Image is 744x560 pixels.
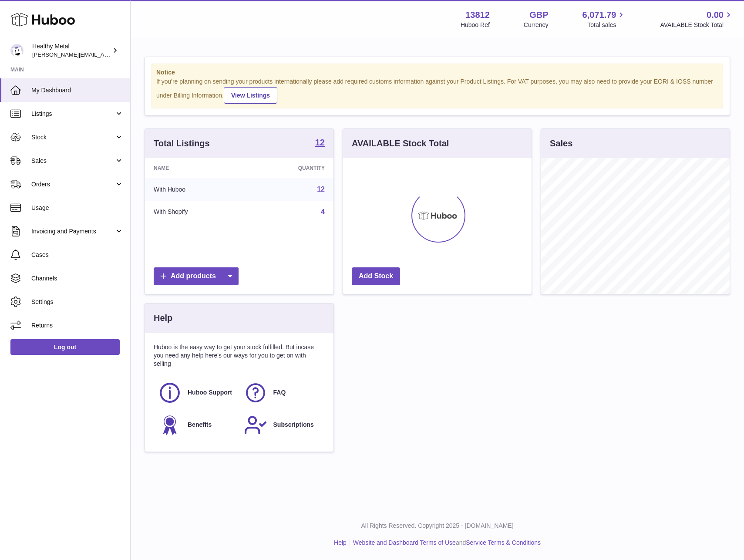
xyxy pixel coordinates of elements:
span: Huboo Support [188,388,232,397]
li: and [350,539,541,547]
span: Orders [31,180,114,189]
span: Subscriptions [273,421,314,429]
span: Benefits [188,421,212,429]
a: FAQ [244,381,321,405]
a: 12 [317,186,325,193]
span: Invoicing and Payments [31,227,114,236]
strong: Notice [156,68,718,77]
a: Website and Dashboard Terms of Use [353,539,456,546]
span: Listings [31,110,114,118]
th: Quantity [246,158,333,178]
a: 6,071.79 Total sales [582,9,626,29]
span: Channels [31,274,124,283]
td: With Huboo [145,178,246,201]
span: Cases [31,251,124,259]
span: Stock [31,133,114,142]
div: Currency [524,21,549,29]
strong: 13812 [465,9,490,21]
th: Name [145,158,246,178]
p: Huboo is the easy way to get your stock fulfilled. But incase you need any help here's our ways f... [154,343,325,368]
span: 0.00 [707,9,724,21]
span: Sales [31,157,114,165]
span: Returns [31,321,124,330]
a: View Listings [224,87,277,104]
span: [PERSON_NAME][EMAIL_ADDRESS][DOMAIN_NAME] [32,51,175,58]
div: If you're planning on sending your products internationally please add required customs informati... [156,78,718,104]
a: Benefits [158,413,235,437]
td: With Shopify [145,201,246,223]
span: Usage [31,204,124,212]
strong: 12 [315,138,325,147]
div: Huboo Ref [461,21,490,29]
a: Subscriptions [244,413,321,437]
span: My Dashboard [31,86,124,94]
p: All Rights Reserved. Copyright 2025 - [DOMAIN_NAME] [138,522,737,530]
a: Huboo Support [158,381,235,405]
strong: GBP [529,9,548,21]
div: Healthy Metal [32,42,111,59]
span: FAQ [273,388,286,397]
h3: Help [154,312,172,324]
span: 6,071.79 [582,9,616,21]
span: Total sales [587,21,626,29]
a: Add Stock [352,267,400,285]
h3: Total Listings [154,138,210,149]
h3: Sales [550,138,572,149]
a: 12 [315,138,325,148]
a: Service Terms & Conditions [466,539,541,546]
h3: AVAILABLE Stock Total [352,138,449,149]
span: AVAILABLE Stock Total [660,21,734,29]
a: Help [334,539,347,546]
img: jose@healthy-metal.com [10,44,24,57]
span: Settings [31,298,124,306]
a: 0.00 AVAILABLE Stock Total [660,9,734,29]
a: Add products [154,267,239,285]
a: 4 [321,208,325,216]
a: Log out [10,339,120,355]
